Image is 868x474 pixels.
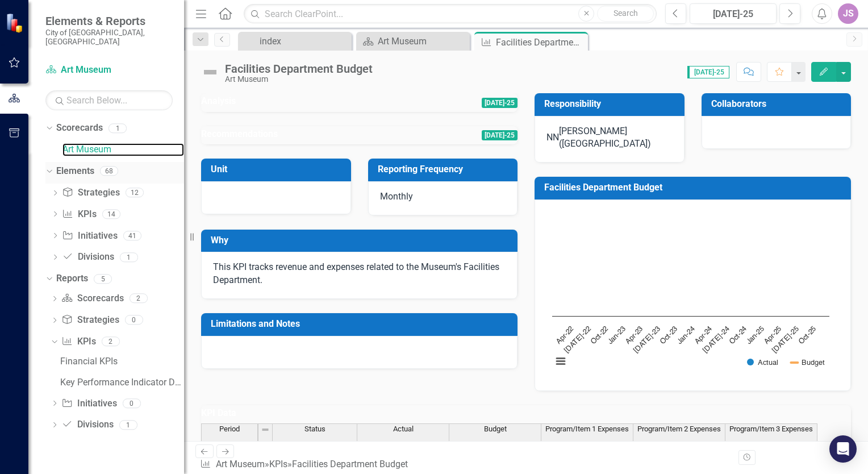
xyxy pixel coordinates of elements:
[702,325,731,355] text: [DATE]-24
[484,425,507,433] span: Budget
[62,143,184,156] a: Art Museum
[213,261,506,287] p: This KPI tracks revenue and expenses related to the Museum's Facilities Department.
[200,458,412,471] div: » »
[690,3,777,24] button: [DATE]-25
[378,164,512,174] h3: Reporting Frequency
[554,325,575,346] text: Apr-22
[693,325,713,346] text: Apr-24
[60,356,184,367] div: Financial KPIs
[219,425,240,433] span: Period
[261,425,270,434] img: 8DAGhfEEPCf229AAAAAElFTkSuQmCC
[496,35,585,49] div: Facilities Department Budget
[838,3,858,24] button: JS
[589,325,610,346] text: Oct-22
[57,373,184,392] a: Key Performance Indicator Dashboard
[241,34,349,48] a: index
[130,294,148,303] div: 2
[728,325,748,346] text: Oct-24
[123,398,141,408] div: 0
[553,354,569,369] button: View chart menu, Chart
[120,252,138,262] div: 1
[61,314,119,327] a: Strategies
[791,358,825,367] button: Show Budget
[563,325,592,355] text: [DATE]-22
[56,165,94,178] a: Elements
[762,325,783,346] text: Apr-25
[637,425,721,433] span: Program/Item 2 Expenses
[745,325,766,346] text: Jan-25
[607,325,627,346] text: Jan-23
[260,34,349,48] div: index
[62,230,117,243] a: Initiatives
[211,164,345,174] h3: Unit
[269,459,287,469] a: KPIs
[359,34,467,48] a: Art Museum
[125,315,143,325] div: 0
[694,7,773,21] div: [DATE]-25
[211,235,512,246] h3: Why
[368,181,518,215] div: Monthly
[45,14,173,28] span: Elements & Reports
[201,96,357,106] h3: Analysis
[62,208,96,221] a: KPIs
[61,292,123,305] a: Scorecards
[61,418,113,431] a: Divisions
[544,99,679,109] h3: Responsibility
[747,358,778,367] button: Show Actual
[829,435,857,463] div: Open Intercom Messenger
[45,28,173,47] small: City of [GEOGRAPHIC_DATA], [GEOGRAPHIC_DATA]
[658,325,679,346] text: Oct-23
[61,335,95,348] a: KPIs
[393,425,414,433] span: Actual
[119,420,137,430] div: 1
[225,75,373,84] div: Art Museum
[62,186,119,199] a: Strategies
[94,274,112,284] div: 5
[102,209,120,219] div: 14
[45,90,173,110] input: Search Below...
[614,9,638,18] span: Search
[126,188,144,198] div: 12
[45,64,173,77] a: Art Museum
[676,325,696,346] text: Jan-24
[211,319,512,329] h3: Limitations and Notes
[60,377,184,388] div: Key Performance Indicator Dashboard
[544,182,845,193] h3: Facilities Department Budget
[292,459,408,469] div: Facilities Department Budget
[729,425,813,433] span: Program/Item 3 Expenses
[687,66,729,78] span: [DATE]-25
[482,98,518,108] span: [DATE]-25
[546,209,835,379] svg: Interactive chart
[201,63,219,81] img: Not Defined
[123,231,141,240] div: 41
[57,352,184,371] a: Financial KPIs
[56,122,103,135] a: Scorecards
[201,408,851,418] h3: KPI Data
[378,34,467,48] div: Art Museum
[546,209,839,379] div: Chart. Highcharts interactive chart.
[797,325,817,346] text: Oct-25
[216,459,265,469] a: Art Museum
[6,13,26,33] img: ClearPoint Strategy
[711,99,846,109] h3: Collaborators
[624,325,644,346] text: Apr-23
[546,131,559,144] div: NN
[559,125,673,151] div: [PERSON_NAME] ([GEOGRAPHIC_DATA])
[597,6,654,22] button: Search
[61,397,116,410] a: Initiatives
[102,336,120,346] div: 2
[56,272,88,285] a: Reports
[304,425,325,433] span: Status
[632,325,662,355] text: [DATE]-23
[545,425,629,433] span: Program/Item 1 Expenses
[771,325,800,355] text: [DATE]-25
[482,130,518,140] span: [DATE]-25
[62,251,114,264] a: Divisions
[201,129,418,139] h3: Recommendations
[108,123,127,133] div: 1
[244,4,657,24] input: Search ClearPoint...
[100,167,118,176] div: 68
[225,63,373,75] div: Facilities Department Budget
